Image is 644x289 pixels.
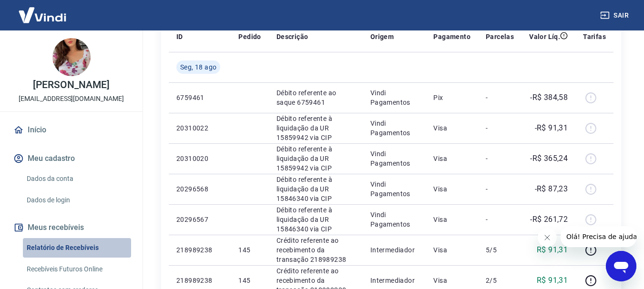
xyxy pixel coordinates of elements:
p: Origem [370,32,394,41]
p: 20296568 [176,184,223,194]
p: Vindi Pagamentos [370,149,419,168]
img: 02623657-f9b2-442d-86f2-e168ef379a2e.jpeg [52,38,91,76]
p: - [486,154,514,163]
p: Visa [433,154,470,163]
p: - [486,123,514,133]
p: Vindi Pagamentos [370,88,419,107]
p: Valor Líq. [529,32,560,41]
p: Vindi Pagamentos [370,119,419,138]
iframe: Botão para abrir a janela de mensagens [606,251,636,281]
p: - [486,215,514,224]
p: ID [176,32,183,41]
p: -R$ 91,31 [535,122,568,134]
p: Crédito referente ao recebimento da transação 218989238 [276,236,355,264]
a: Relatório de Recebíveis [23,238,131,258]
button: Meus recebíveis [11,217,131,238]
p: -R$ 261,72 [530,214,568,225]
button: Meu cadastro [11,148,131,169]
p: Débito referente à liquidação da UR 15859942 via CIP [276,114,355,142]
p: Descrição [276,32,308,41]
p: Visa [433,123,470,133]
p: 20310020 [176,154,223,163]
p: Visa [433,245,470,255]
p: -R$ 365,24 [530,153,568,164]
p: - [486,93,514,102]
p: Visa [433,184,470,194]
p: 2/5 [486,276,514,285]
p: Intermediador [370,245,419,255]
p: 145 [238,276,261,285]
p: 5/5 [486,245,514,255]
p: - [486,184,514,194]
p: Parcelas [486,32,514,41]
a: Início [11,120,131,140]
p: Intermediador [370,276,419,285]
img: Vindi [11,0,73,30]
p: [EMAIL_ADDRESS][DOMAIN_NAME] [19,94,124,104]
p: Débito referente ao saque 6759461 [276,88,355,107]
p: R$ 91,31 [537,244,568,256]
p: 218989238 [176,276,223,285]
p: 20296567 [176,215,223,224]
iframe: Fechar mensagem [538,228,557,247]
span: Olá! Precisa de ajuda? [6,7,80,14]
iframe: Mensagem da empresa [561,226,636,247]
p: Pagamento [433,32,470,41]
p: Vindi Pagamentos [370,210,419,229]
p: 145 [238,245,261,255]
p: Pedido [238,32,261,41]
p: Débito referente à liquidação da UR 15846340 via CIP [276,205,355,234]
a: Recebíveis Futuros Online [23,259,131,279]
span: Seg, 18 ago [180,62,216,72]
p: Visa [433,215,470,224]
p: Tarifas [583,32,606,41]
p: 218989238 [176,245,223,255]
p: Débito referente à liquidação da UR 15859942 via CIP [276,144,355,173]
p: 6759461 [176,93,223,102]
a: Dados de login [23,190,131,210]
p: 20310022 [176,123,223,133]
button: Sair [598,7,633,24]
p: Débito referente à liquidação da UR 15846340 via CIP [276,175,355,203]
p: Pix [433,93,470,102]
p: -R$ 384,58 [530,92,568,103]
p: Visa [433,276,470,285]
p: [PERSON_NAME] [33,80,109,90]
p: Vindi Pagamentos [370,179,419,199]
a: Dados da conta [23,169,131,189]
p: -R$ 87,23 [535,183,568,195]
p: R$ 91,31 [537,275,568,286]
